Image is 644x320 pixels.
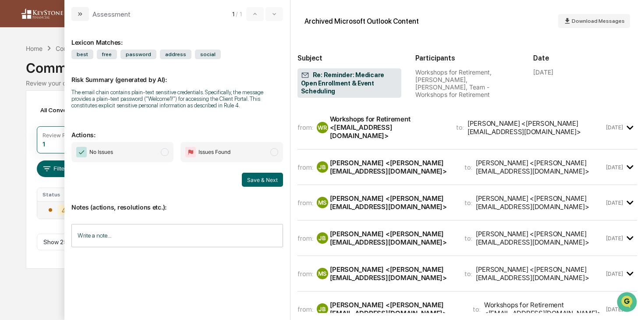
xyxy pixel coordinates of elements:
span: 1 [232,11,234,18]
span: to: [473,305,481,313]
img: Checkmark [76,147,87,157]
div: Lexicon Matches: [71,28,283,46]
span: best [71,50,93,59]
a: 🔎Data Lookup [5,124,59,139]
time: Thursday, August 14, 2025 at 2:42:09 PM [606,235,623,242]
h2: Participants [415,54,519,62]
button: Save & Next [242,173,283,187]
span: to: [464,234,472,242]
div: The email chain contains plain-text sensitive credentials. Specifically, the message provides a p... [71,89,283,109]
div: Assessment [92,10,131,18]
div: [PERSON_NAME] <[PERSON_NAME][EMAIL_ADDRESS][DOMAIN_NAME]> [330,265,454,282]
a: Powered byPylon [62,148,106,155]
div: Review Required [42,132,85,139]
div: Workshops for Retirement <[EMAIL_ADDRESS][DOMAIN_NAME]> [330,115,446,140]
span: to: [464,163,472,171]
div: WR [317,122,328,133]
input: Clear [23,40,145,49]
span: from: [297,199,313,207]
p: Notes (actions, resolutions etc.): [71,193,283,211]
div: Review your communication records across channels [26,79,618,87]
div: [PERSON_NAME] <[PERSON_NAME][EMAIL_ADDRESS][DOMAIN_NAME]> [330,230,454,246]
iframe: Open customer support [616,291,640,315]
div: Archived Microsoft Outlook Content [304,17,419,25]
div: [DATE] [533,68,553,76]
span: from: [297,123,313,132]
div: 1 [42,140,45,148]
span: to: [464,270,472,278]
div: 🗄️ [64,111,71,118]
span: Attestations [72,110,109,119]
a: 🖐️Preclearance [5,107,60,123]
span: from: [297,163,313,171]
span: to: [456,123,464,132]
span: Data Lookup [18,127,55,136]
span: Preclearance [18,110,57,119]
div: We're available if you need us! [30,76,111,83]
span: social [195,50,221,59]
span: Pylon [87,149,106,155]
p: Risk Summary (generated by AI): [71,65,283,83]
h2: Date [533,54,637,62]
div: Workshops for Retirement <[EMAIL_ADDRESS][DOMAIN_NAME]> [484,301,604,317]
span: free [97,50,117,59]
p: Actions: [71,121,283,139]
button: Filters [37,160,75,177]
span: password [120,50,156,59]
time: Thursday, August 14, 2025 at 9:33:44 AM [606,124,623,131]
div: MS [317,197,328,208]
h2: Subject [297,54,401,62]
div: [PERSON_NAME] <[PERSON_NAME][EMAIL_ADDRESS][DOMAIN_NAME]> [330,194,454,211]
div: [PERSON_NAME] <[PERSON_NAME][EMAIL_ADDRESS][DOMAIN_NAME]> [476,194,604,211]
div: [PERSON_NAME] <[PERSON_NAME][EMAIL_ADDRESS][DOMAIN_NAME]> [467,119,604,136]
div: Communications Archive [56,45,127,52]
div: [PERSON_NAME] <[PERSON_NAME][EMAIL_ADDRESS][DOMAIN_NAME]> [476,159,604,175]
button: Start new chat [149,70,159,80]
span: No Issues [89,148,113,156]
span: Re: Reminder: Medicare Open Enrollment & Event Scheduling [301,71,398,96]
span: Download Messages [572,18,625,24]
div: JB [317,232,328,244]
span: to: [464,199,472,207]
button: Download Messages [558,14,630,28]
time: Thursday, August 14, 2025 at 11:46:18 AM [606,164,623,171]
div: Start new chat [30,67,144,76]
time: Thursday, August 14, 2025 at 11:55:23 AM [606,199,623,206]
time: Thursday, August 14, 2025 at 2:44:16 PM [606,270,623,277]
img: logo [21,8,63,19]
span: address [160,50,191,59]
div: JB [317,303,328,315]
span: from: [297,234,313,242]
div: All Conversations [37,103,103,117]
time: Monday, August 18, 2025 at 12:42:13 PM [606,306,623,313]
th: Status [37,188,82,201]
div: [PERSON_NAME] <[PERSON_NAME][EMAIL_ADDRESS][DOMAIN_NAME]> [476,265,604,282]
div: [PERSON_NAME] <[PERSON_NAME][EMAIL_ADDRESS][DOMAIN_NAME]> [330,301,462,317]
div: [PERSON_NAME] <[PERSON_NAME][EMAIL_ADDRESS][DOMAIN_NAME]> [330,159,454,175]
div: 🖐️ [9,111,16,118]
p: How can we help? [9,18,159,32]
div: Home [26,45,42,52]
div: Communications Archive [26,53,618,76]
span: / 1 [236,11,244,18]
img: Flag [185,147,196,157]
div: JB [317,161,328,173]
span: from: [297,305,313,313]
div: Workshops for Retirement, [PERSON_NAME], [PERSON_NAME], Team - Workshops for Retirement [415,68,519,98]
div: [PERSON_NAME] <[PERSON_NAME][EMAIL_ADDRESS][DOMAIN_NAME]> [476,230,604,246]
span: Issues Found [198,148,230,156]
span: from: [297,270,313,278]
img: 1746055101610-c473b297-6a78-478c-a979-82029cc54cd1 [9,67,25,83]
div: MS [317,268,328,279]
div: 🔎 [9,128,16,135]
a: 🗄️Attestations [60,107,112,123]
